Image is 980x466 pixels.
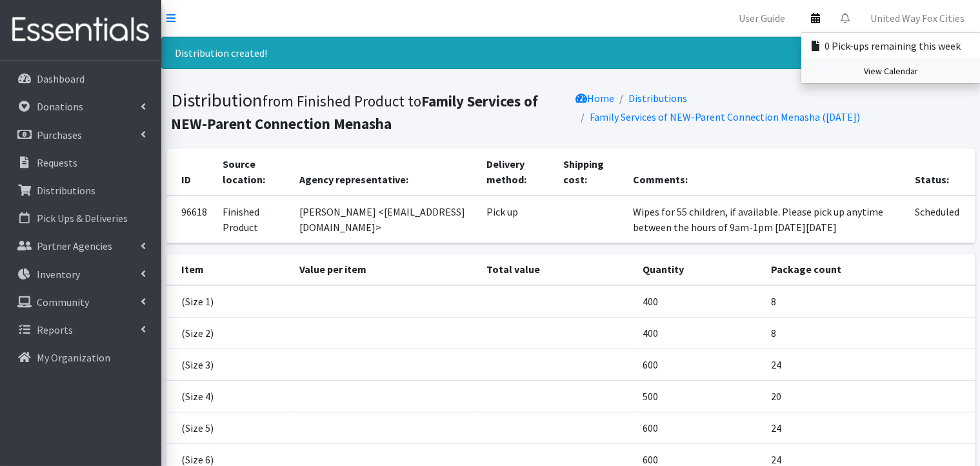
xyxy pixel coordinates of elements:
p: Distributions [37,184,95,197]
td: 20 [763,381,975,412]
td: 600 [635,349,763,381]
a: User Guide [728,5,795,31]
a: Purchases [5,122,156,148]
p: Donations [37,100,83,113]
td: (Size 5) [166,412,292,444]
td: (Size 1) [166,285,292,318]
th: Package count [763,254,975,285]
p: Inventory [37,268,80,281]
a: Dashboard [5,66,156,92]
a: Requests [5,150,156,176]
td: (Size 2) [166,318,292,349]
td: Scheduled [907,196,975,243]
th: Value per item [292,254,479,285]
p: Purchases [37,128,82,141]
th: Comments: [625,148,907,196]
td: (Size 3) [166,349,292,381]
th: Status: [907,148,975,196]
p: Partner Agencies [37,239,112,252]
a: My Organization [5,345,156,370]
a: Distributions [628,92,687,105]
a: Partner Agencies [5,233,156,259]
th: Total value [479,254,635,285]
td: Finished Product [215,196,292,243]
p: My Organization [37,351,110,364]
h1: Distribution [172,89,566,134]
a: Distributions [5,177,156,203]
td: (Size 4) [166,381,292,412]
th: ID [166,148,215,196]
th: Quantity [635,254,763,285]
p: Reports [37,323,73,336]
td: 24 [763,412,975,444]
td: Wipes for 55 children, if available. Please pick up anytime between the hours of 9am-1pm [DATE][D... [625,196,907,243]
th: Item [166,254,292,285]
td: 600 [635,412,763,444]
th: Delivery method: [479,148,555,196]
p: Community [37,296,89,309]
a: United Way Fox Cities [860,5,975,31]
a: Home [575,92,614,105]
a: Reports [5,317,156,343]
td: 8 [763,318,975,349]
td: 24 [763,349,975,381]
a: Pick Ups & Deliveries [5,205,156,231]
b: Family Services of NEW-Parent Connection Menasha [172,92,539,133]
td: [PERSON_NAME] <[EMAIL_ADDRESS][DOMAIN_NAME]> [292,196,479,243]
td: 400 [635,318,763,349]
td: Pick up [479,196,555,243]
small: from Finished Product to [172,92,539,133]
td: 8 [763,285,975,318]
p: Pick Ups & Deliveries [37,212,128,225]
td: 400 [635,285,763,318]
p: Requests [37,156,77,169]
td: 500 [635,381,763,412]
div: Distribution created! [161,37,980,69]
th: Agency representative: [292,148,479,196]
p: Dashboard [37,72,85,85]
th: Shipping cost: [555,148,625,196]
th: Source location: [215,148,292,196]
a: Donations [5,94,156,119]
a: Family Services of NEW-Parent Connection Menasha ([DATE]) [590,110,860,123]
a: Community [5,289,156,315]
a: Inventory [5,261,156,287]
img: HumanEssentials [5,8,156,52]
td: 96618 [166,196,215,243]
